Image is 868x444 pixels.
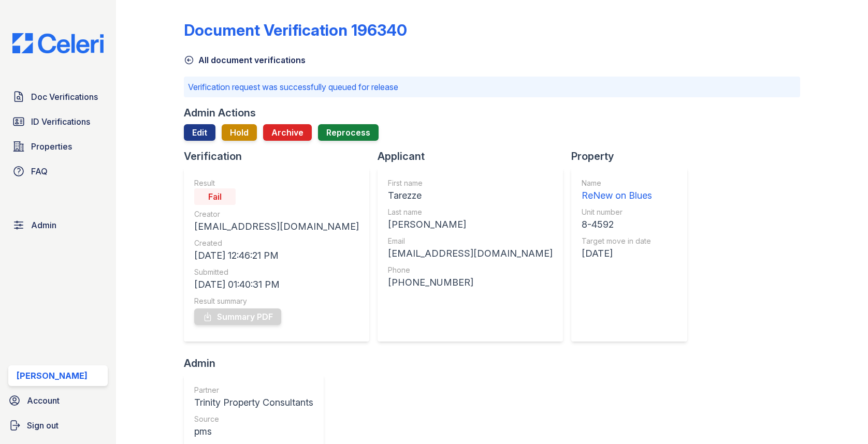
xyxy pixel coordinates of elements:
[263,124,312,141] button: Archive
[582,207,652,217] div: Unit number
[31,115,90,128] span: ID Verifications
[194,267,359,277] div: Submitted
[582,178,652,203] a: Name ReNew on Blues
[194,424,313,439] div: pms
[571,149,696,164] div: Property
[318,124,379,141] button: Reprocess
[388,265,553,275] div: Phone
[582,246,652,261] div: [DATE]
[4,415,112,436] a: Sign out
[582,217,652,232] div: 8-4592
[188,81,796,93] p: Verification request was successfully queued for release
[378,149,571,164] div: Applicant
[388,236,553,246] div: Email
[194,178,359,188] div: Result
[27,394,60,407] span: Account
[388,246,553,261] div: [EMAIL_ADDRESS][DOMAIN_NAME]
[388,207,553,217] div: Last name
[184,106,256,120] div: Admin Actions
[194,277,359,292] div: [DATE] 01:40:31 PM
[194,395,313,410] div: Trinity Property Consultants
[194,209,359,219] div: Creator
[31,219,56,231] span: Admin
[184,149,378,164] div: Verification
[222,124,257,141] button: Hold
[8,86,108,107] a: Doc Verifications
[31,91,98,103] span: Doc Verifications
[184,124,215,141] a: Edit
[8,111,108,132] a: ID Verifications
[194,296,359,306] div: Result summary
[31,140,72,153] span: Properties
[388,275,553,290] div: [PHONE_NUMBER]
[4,33,112,53] img: CE_Logo_Blue-a8612792a0a2168367f1c8372b55b34899dd931a85d93a1a3d3e32e68fde9ad4.png
[184,54,306,66] a: All document verifications
[194,385,313,395] div: Partner
[27,419,59,432] span: Sign out
[184,356,332,371] div: Admin
[582,178,652,188] div: Name
[194,219,359,234] div: [EMAIL_ADDRESS][DOMAIN_NAME]
[194,188,236,205] div: Fail
[194,414,313,424] div: Source
[8,136,108,157] a: Properties
[582,236,652,246] div: Target move in date
[8,161,108,182] a: FAQ
[8,215,108,235] a: Admin
[17,369,88,382] div: [PERSON_NAME]
[194,238,359,248] div: Created
[388,188,553,203] div: Tarezze
[388,217,553,232] div: [PERSON_NAME]
[4,390,112,411] a: Account
[388,178,553,188] div: First name
[184,21,407,39] div: Document Verification 196340
[582,188,652,203] div: ReNew on Blues
[194,248,359,263] div: [DATE] 12:46:21 PM
[31,165,48,177] span: FAQ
